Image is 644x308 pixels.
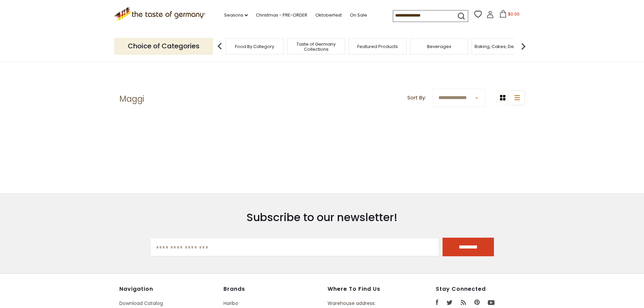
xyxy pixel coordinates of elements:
[350,11,367,19] a: On Sale
[289,42,343,52] a: Taste of Germany Collections
[119,94,144,104] h1: Maggi
[407,94,426,102] label: Sort By:
[328,286,405,292] h4: Where to find us
[223,286,321,292] h4: Brands
[119,286,217,292] h4: Navigation
[517,40,530,53] img: next arrow
[119,300,163,307] a: Download Catalog
[150,211,494,224] h3: Subscribe to our newsletter!
[357,44,398,49] a: Featured Products
[436,286,525,292] h4: Stay Connected
[427,44,451,49] a: Beverages
[315,11,342,19] a: Oktoberfest
[495,10,524,20] button: $0.00
[475,44,527,49] a: Baking, Cakes, Desserts
[114,38,213,54] p: Choice of Categories
[213,40,226,53] img: previous arrow
[223,300,238,307] a: Haribo
[508,11,520,17] span: $0.00
[235,44,274,49] a: Food By Category
[256,11,307,19] a: Christmas - PRE-ORDER
[224,11,248,19] a: Seasons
